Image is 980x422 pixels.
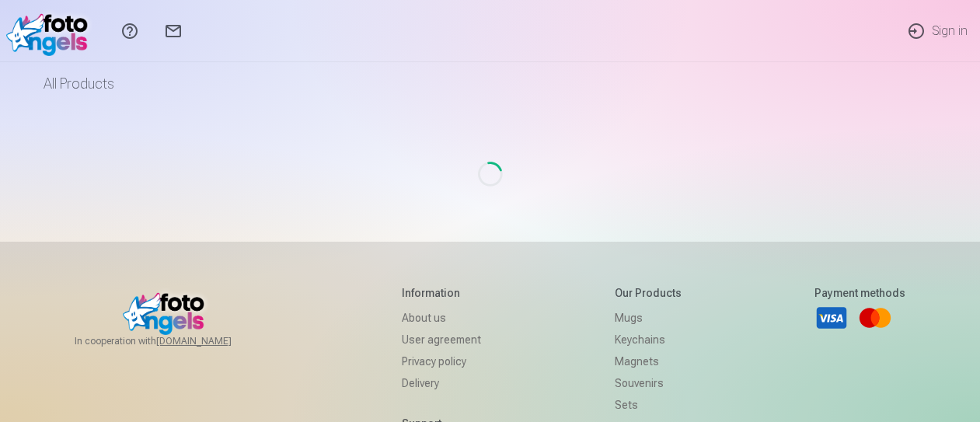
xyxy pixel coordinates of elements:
a: [DOMAIN_NAME] [156,335,269,347]
a: Visa [814,301,849,335]
h5: Our products [615,285,682,301]
a: About us [402,307,481,329]
h5: Payment methods [814,285,905,301]
a: Keychains [615,329,682,351]
img: /v1 [6,6,96,56]
a: Magnets [615,351,682,372]
a: Privacy policy [402,351,481,372]
h5: Information [402,285,481,301]
a: Delivery [402,372,481,394]
a: Souvenirs [615,372,682,394]
span: In cooperation with [75,335,269,347]
a: Sets [615,394,682,416]
a: User agreement [402,329,481,351]
a: Mugs [615,307,682,329]
a: Mastercard [858,301,892,335]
